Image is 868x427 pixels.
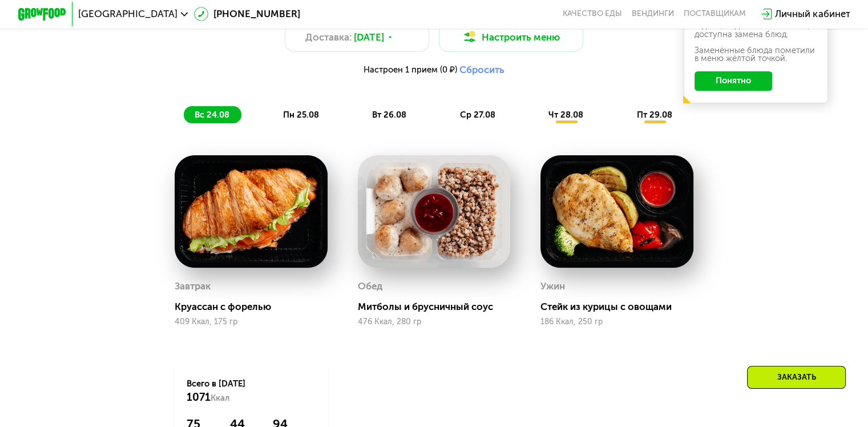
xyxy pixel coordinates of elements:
div: Стейк из курицы с овощами [540,301,703,313]
div: Круассан с форелью [175,301,337,313]
a: Качество еды [563,9,622,19]
div: Обед [358,277,382,296]
span: вт 26.08 [372,110,406,120]
div: Завтрак [175,277,211,296]
div: Заменённые блюда пометили в меню жёлтой точкой. [695,46,818,63]
a: Вендинги [632,9,674,19]
div: Личный кабинет [775,7,850,21]
div: 409 Ккал, 175 гр [175,317,328,327]
a: [PHONE_NUMBER] [194,7,300,21]
span: [GEOGRAPHIC_DATA] [78,9,177,19]
div: 186 Ккал, 250 гр [540,317,693,327]
span: чт 28.08 [548,110,583,120]
span: вс 24.08 [195,110,229,120]
span: Настроен 1 прием (0 ₽) [364,66,457,74]
div: Заказать [747,366,846,389]
div: 476 Ккал, 280 гр [358,317,511,327]
span: Доставка: [305,30,352,45]
span: пн 25.08 [283,110,319,120]
button: Понятно [695,71,772,91]
div: поставщикам [684,9,746,19]
div: В даты, выделенные желтым, доступна замена блюд. [695,22,818,39]
button: Сбросить [459,64,504,76]
div: Ужин [540,277,565,296]
div: Митболы и брусничный соус [358,301,520,313]
span: 1071 [187,390,211,404]
span: ср 27.08 [460,110,495,120]
span: [DATE] [354,30,384,45]
span: Ккал [211,393,229,403]
div: Всего в [DATE] [187,378,315,404]
button: Настроить меню [439,23,584,52]
span: пт 29.08 [637,110,672,120]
